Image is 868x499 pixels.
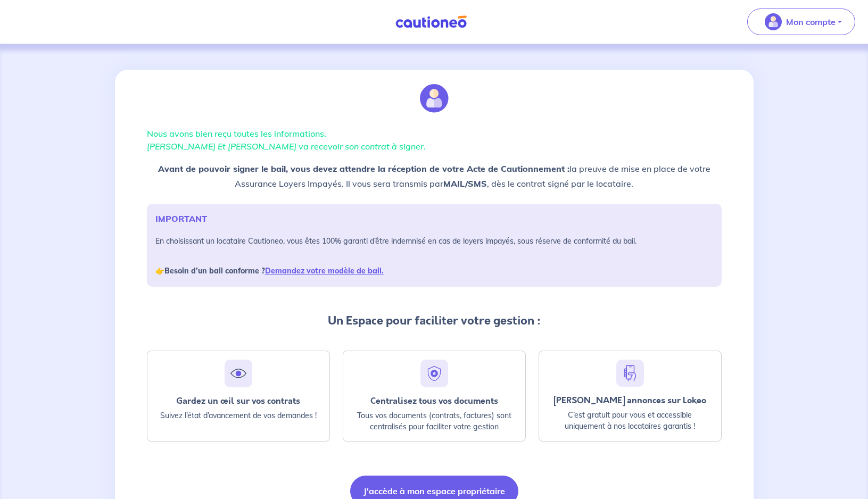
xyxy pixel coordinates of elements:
[155,213,207,224] strong: IMPORTANT
[156,396,321,406] div: Gardez un œil sur vos contrats
[425,364,444,383] img: security.svg
[786,15,836,28] p: Mon compte
[155,234,713,278] p: En choisissant un locataire Cautioneo, vous êtes 100% garanti d’être indemnisé en cas de loyers i...
[443,178,487,189] strong: MAIL/SMS
[265,266,384,276] a: Demandez votre modèle de bail.
[229,364,248,383] img: eye.svg
[765,13,782,30] img: illu_account_valid_menu.svg
[548,395,713,405] div: [PERSON_NAME] annonces sur Lokeo
[156,410,321,421] p: Suivez l’état d’avancement de vos demandes !
[352,396,517,406] div: Centralisez tous vos documents
[420,84,449,113] img: illu_account.svg
[352,410,517,433] p: Tous vos documents (contrats, factures) sont centralisés pour faciliter votre gestion
[147,161,722,191] p: la preuve de mise en place de votre Assurance Loyers Impayés. Il vous sera transmis par , dès le ...
[147,312,722,329] p: Un Espace pour faciliter votre gestion :
[747,9,855,35] button: illu_account_valid_menu.svgMon compte
[147,141,426,152] em: [PERSON_NAME] Et [PERSON_NAME] va recevoir son contrat à signer.
[621,364,640,382] img: hand-phone-blue.svg
[164,266,384,276] strong: Besoin d’un bail conforme ?
[147,127,722,153] p: Nous avons bien reçu toutes les informations.
[548,410,713,432] p: C’est gratuit pour vous et accessible uniquement à nos locataires garantis !
[158,163,569,174] strong: Avant de pouvoir signer le bail, vous devez attendre la réception de votre Acte de Cautionnement :
[391,15,471,29] img: Cautioneo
